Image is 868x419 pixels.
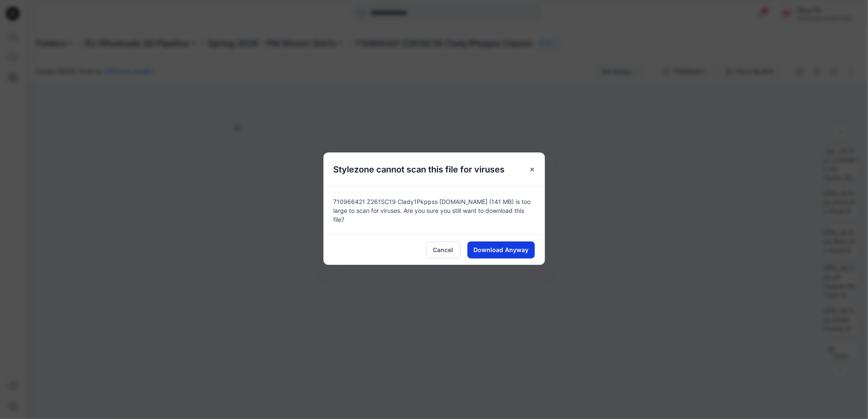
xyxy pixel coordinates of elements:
button: Cancel [426,241,461,258]
h5: Stylezone cannot scan this file for viruses [323,152,515,187]
span: Download Anyway [473,245,528,254]
div: 710966421 Z261SC19 Clady1Pkppss [DOMAIN_NAME] (141 MB) is too large to scan for viruses. Are you ... [323,187,545,234]
span: Cancel [433,245,453,254]
button: Close [525,162,540,177]
button: Download Anyway [467,241,535,258]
